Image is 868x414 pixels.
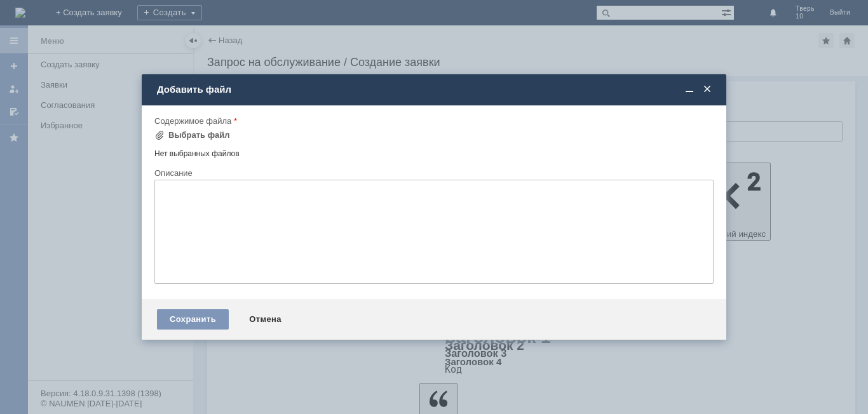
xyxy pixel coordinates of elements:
span: Закрыть [701,84,714,95]
div: Описание [154,169,711,177]
span: Свернуть (Ctrl + M) [683,84,696,95]
div: Нет выбранных файлов [154,144,714,159]
div: Выбрать файл [168,130,230,140]
div: Содержимое файла [154,117,711,125]
div: Прошу удалить оч [5,5,186,15]
div: Добавить файл [157,84,714,95]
